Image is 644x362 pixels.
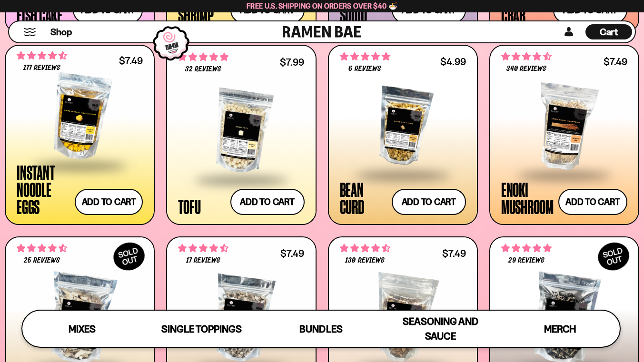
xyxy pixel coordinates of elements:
span: Shop [50,26,72,39]
div: Instant Noodle Eggs [17,164,70,215]
div: $7.49 [119,56,143,65]
div: Tofu [178,198,200,215]
div: Enoki Mushroom [501,181,554,215]
span: 4.59 stars [178,242,228,254]
a: 5.00 stars 6 reviews $4.99 Bean Curd Add to cart [328,45,478,225]
div: $7.99 [280,58,304,67]
span: 4.52 stars [17,242,67,254]
a: 4.78 stars 32 reviews $7.99 Tofu Add to cart [166,45,316,225]
span: 4.68 stars [340,242,390,254]
a: Merch [500,311,620,347]
span: Cart [600,26,618,38]
span: 4.78 stars [178,51,228,63]
a: Seasoning and Sauce [381,311,500,347]
span: 130 reviews [345,257,384,264]
div: Cart [585,21,632,42]
span: Free U.S. Shipping on Orders over $40 🍜 [247,1,397,10]
span: Merch [544,323,576,335]
a: Mixes [22,311,142,347]
div: $7.49 [442,249,466,258]
span: 32 reviews [185,66,221,73]
span: 177 reviews [23,64,60,72]
a: 4.71 stars 177 reviews $7.49 Instant Noodle Eggs Add to cart [5,45,155,225]
div: SOLD OUT [593,237,634,275]
button: Add to cart [392,189,466,215]
div: Bean Curd [340,181,387,215]
span: 4.86 stars [501,242,552,254]
div: $7.49 [280,249,304,258]
span: 25 reviews [24,257,60,264]
button: Add to cart [75,189,143,215]
button: Add to cart [558,189,627,215]
div: SOLD OUT [109,237,149,275]
a: Single Toppings [142,311,261,347]
span: 5.00 stars [340,50,390,63]
a: Bundles [261,311,381,347]
span: 4.53 stars [501,50,552,63]
div: $4.99 [440,57,466,66]
div: $7.49 [604,57,627,66]
span: Seasoning and Sauce [403,315,478,342]
span: 4.71 stars [17,49,67,62]
span: 340 reviews [506,65,546,73]
span: Single Toppings [161,323,242,335]
a: Shop [50,24,72,39]
a: 4.53 stars 340 reviews $7.49 Enoki Mushroom Add to cart [489,45,639,225]
button: Add to cart [230,189,305,215]
button: Mobile Menu Trigger [23,28,36,36]
span: Mixes [69,323,96,335]
span: 6 reviews [348,65,381,73]
span: Bundles [299,323,342,335]
span: 17 reviews [186,257,220,264]
span: 29 reviews [508,257,545,264]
